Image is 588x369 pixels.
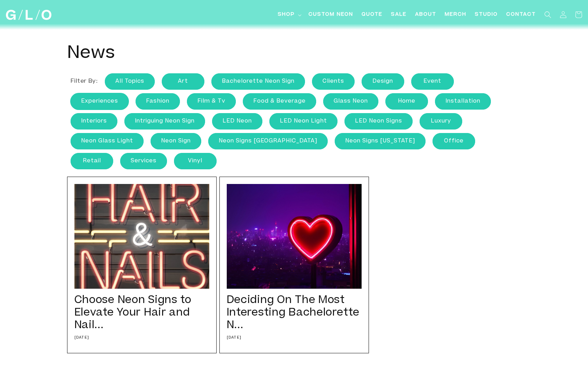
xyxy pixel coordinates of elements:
[162,73,204,90] a: art
[344,113,413,130] a: LED neon signs
[357,7,387,23] a: Quote
[120,153,167,169] a: services
[415,11,436,19] span: About
[385,93,428,110] a: home
[362,73,404,90] a: Design
[212,113,262,130] a: LED Neon
[445,11,466,19] span: Merch
[335,133,426,149] a: neon signs [US_STATE]
[105,73,155,90] a: All Topics
[187,93,236,110] a: film & tv
[312,73,355,90] a: clients
[71,133,144,149] a: neon glass light
[6,10,51,20] img: GLO Studio
[420,113,462,130] a: luxury
[462,271,588,369] iframe: Chat Widget
[208,133,328,149] a: neon signs [GEOGRAPHIC_DATA]
[71,153,113,169] a: retail
[362,11,383,19] span: Quote
[278,11,295,19] span: Shop
[471,7,502,23] a: Studio
[304,7,357,23] a: Custom Neon
[243,93,316,110] a: food & beverage
[323,93,378,110] a: Glass Neon
[387,7,411,23] a: SALE
[269,113,337,130] a: LED neon light
[274,7,304,23] summary: Shop
[441,7,471,23] a: Merch
[136,93,180,110] a: fashion
[411,73,454,90] a: event
[211,73,305,90] a: Bachelorette Neon Sign
[433,133,475,149] a: office
[151,133,201,149] a: neon sign
[506,11,536,19] span: Contact
[411,7,441,23] a: About
[71,76,98,87] li: Filter by:
[174,153,217,169] a: Vinyl
[71,113,117,130] a: interiors
[475,11,498,19] span: Studio
[67,44,521,65] h1: News
[3,7,54,23] a: GLO Studio
[502,7,540,23] a: Contact
[124,113,205,130] a: intriguing neon sign
[308,11,353,19] span: Custom Neon
[71,93,129,110] a: experiences
[391,11,407,19] span: SALE
[435,93,491,110] a: Installation
[540,7,556,22] summary: Search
